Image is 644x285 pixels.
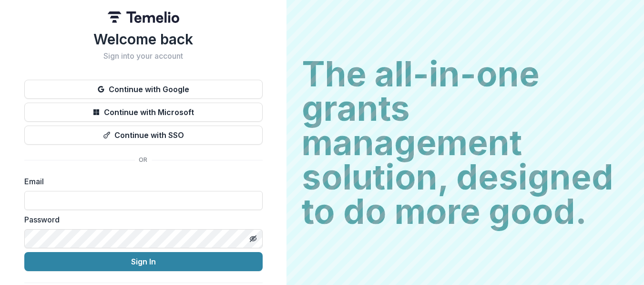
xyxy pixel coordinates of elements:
[24,214,257,225] label: Password
[24,126,263,145] button: Continue with SSO
[24,252,263,271] button: Sign In
[24,31,263,48] h1: Welcome back
[24,52,263,61] h2: Sign into your account
[24,80,263,99] button: Continue with Google
[245,231,261,246] button: Toggle password visibility
[24,103,263,122] button: Continue with Microsoft
[108,11,179,23] img: Temelio
[24,176,257,187] label: Email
